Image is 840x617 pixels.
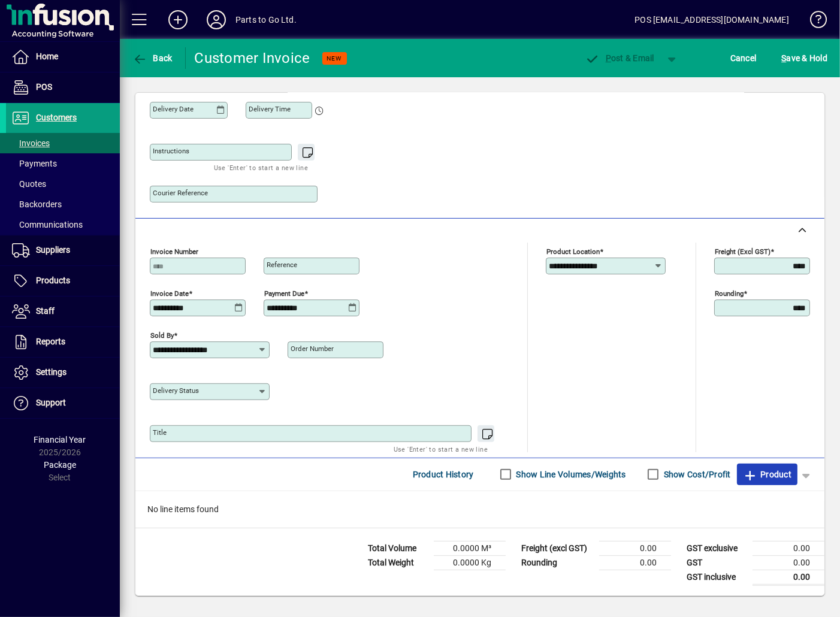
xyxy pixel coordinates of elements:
[394,442,488,456] mat-hint: Use 'Enter' to start a new line
[159,9,197,31] button: Add
[36,52,58,61] span: Home
[6,297,120,326] a: Staff
[153,386,199,395] mat-label: Delivery status
[727,47,760,69] button: Cancel
[135,491,824,528] div: No line items found
[781,53,786,63] span: S
[36,82,52,92] span: POS
[599,555,671,570] td: 0.00
[579,47,660,69] button: Post & Email
[6,153,120,174] a: Payments
[12,220,83,229] span: Communications
[753,555,824,570] td: 0.00
[781,49,827,68] span: ave & Hold
[778,47,830,69] button: Save & Hold
[36,306,55,316] span: Staff
[801,2,825,41] a: Knowledge Base
[36,398,66,407] span: Support
[681,555,753,570] td: GST
[214,161,308,174] mat-hint: Use 'Enter' to start a new line
[44,460,76,470] span: Package
[362,541,434,555] td: Total Volume
[6,327,120,357] a: Reports
[36,276,70,285] span: Products
[150,331,174,339] mat-label: Sold by
[197,9,235,31] button: Profile
[681,570,753,585] td: GST inclusive
[661,468,731,480] label: Show Cost/Profit
[6,235,120,265] a: Suppliers
[715,247,770,255] mat-label: Freight (excl GST)
[12,179,46,189] span: Quotes
[715,289,744,297] mat-label: Rounding
[681,541,753,555] td: GST exclusive
[515,541,599,555] td: Freight (excl GST)
[434,555,506,570] td: 0.0000 Kg
[327,55,342,62] span: NEW
[235,10,297,29] div: Parts to Go Ltd.
[264,289,304,297] mat-label: Payment due
[153,428,167,437] mat-label: Title
[585,53,654,63] span: ost & Email
[515,555,599,570] td: Rounding
[514,468,626,480] label: Show Line Volumes/Weights
[634,10,789,29] div: POS [EMAIL_ADDRESS][DOMAIN_NAME]
[153,105,194,113] mat-label: Delivery date
[730,49,757,68] span: Cancel
[267,261,297,269] mat-label: Reference
[413,465,474,484] span: Product History
[6,72,120,102] a: POS
[599,541,671,555] td: 0.00
[434,541,506,555] td: 0.0000 M³
[546,247,600,255] mat-label: Product location
[249,105,291,113] mat-label: Delivery time
[153,147,189,155] mat-label: Instructions
[36,113,77,122] span: Customers
[6,133,120,153] a: Invoices
[150,247,198,255] mat-label: Invoice number
[753,570,824,585] td: 0.00
[150,289,189,297] mat-label: Invoice date
[6,174,120,194] a: Quotes
[120,47,186,69] app-page-header-button: Back
[362,555,434,570] td: Total Weight
[737,464,797,485] button: Product
[129,47,176,69] button: Back
[743,465,791,484] span: Product
[6,214,120,235] a: Communications
[6,388,120,418] a: Support
[606,53,611,63] span: P
[753,541,824,555] td: 0.00
[6,194,120,214] a: Backorders
[36,337,65,346] span: Reports
[34,435,86,444] span: Financial Year
[36,367,67,377] span: Settings
[408,464,479,485] button: Product History
[153,189,208,197] mat-label: Courier Reference
[6,266,120,296] a: Products
[12,138,50,148] span: Invoices
[6,42,120,72] a: Home
[6,358,120,388] a: Settings
[12,159,57,168] span: Payments
[12,199,62,209] span: Backorders
[195,49,310,68] div: Customer Invoice
[36,245,70,255] span: Suppliers
[291,344,334,353] mat-label: Order number
[132,53,173,63] span: Back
